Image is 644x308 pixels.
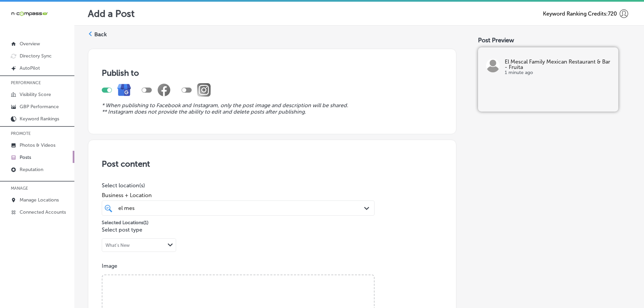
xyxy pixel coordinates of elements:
[102,182,375,189] p: Select location(s)
[486,59,500,72] img: logo
[20,41,40,47] p: Overview
[11,10,48,17] img: 660ab0bf-5cc7-4cb8-ba1c-48b5ae0f18e60NCTV_CLogo_TV_Black_-500x88.png
[20,155,31,160] p: Posts
[105,243,130,248] div: What's New
[102,263,443,269] p: Image
[20,92,51,97] p: Visibility Score
[478,37,630,44] div: Post Preview
[94,31,107,38] label: Back
[20,209,66,215] p: Connected Accounts
[102,159,443,169] h3: Post content
[20,167,43,172] p: Reputation
[102,192,375,198] span: Business + Location
[543,10,617,17] span: Keyword Ranking Credits: 720
[505,70,610,75] p: 1 minute ago
[20,116,59,122] p: Keyword Rankings
[20,65,40,71] p: AutoPilot
[20,197,59,203] p: Manage Locations
[102,227,443,233] p: Select post type
[102,68,443,78] h3: Publish to
[20,104,59,110] p: GBP Performance
[20,142,55,148] p: Photos & Videos
[102,102,348,109] i: * When publishing to Facebook and Instagram, only the post image and description will be shared.
[102,217,148,226] p: Selected Locations ( 1 )
[88,8,135,19] p: Add a Post
[505,59,610,70] p: El Mescal Family Mexican Restaurant & Bar - Fruita
[20,53,52,59] p: Directory Sync
[102,109,306,115] i: ** Instagram does not provide the ability to edit and delete posts after publishing.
